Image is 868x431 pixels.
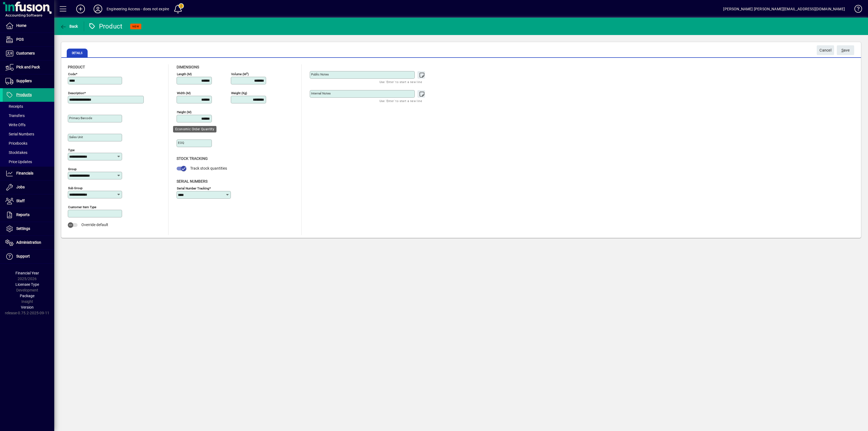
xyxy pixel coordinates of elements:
[68,91,84,95] mat-label: Description
[132,25,139,28] span: NEW
[177,186,209,190] mat-label: Serial Number tracking
[3,194,54,208] a: Staff
[16,254,30,258] span: Support
[231,72,249,76] mat-label: Volume (m )
[850,1,861,19] a: Knowledge Base
[177,65,199,69] span: Dimensions
[16,199,25,203] span: Staff
[177,91,191,95] mat-label: Width (m)
[3,157,54,166] a: Price Updates
[107,5,169,13] div: Engineering Access - does not expire
[3,148,54,157] a: Stocktakes
[817,45,834,55] button: Cancel
[16,79,32,83] span: Suppliers
[68,65,85,69] span: Product
[3,222,54,236] a: Settings
[177,156,208,161] span: Stock Tracking
[68,167,76,171] mat-label: Group
[16,51,35,55] span: Customers
[177,72,192,76] mat-label: Length (m)
[190,166,227,170] span: Track stock quantities
[3,111,54,120] a: Transfers
[59,21,79,31] button: Back
[16,185,25,189] span: Jobs
[3,19,54,33] a: Home
[178,141,184,145] mat-label: EOQ
[379,98,422,104] mat-hint: Use 'Enter' to start a new line
[72,4,89,14] button: Add
[5,123,25,127] span: Write Offs
[3,120,54,129] a: Write Offs
[68,72,76,76] mat-label: Code
[60,24,78,28] span: Back
[177,179,208,183] span: Serial Numbers
[311,72,329,76] mat-label: Public Notes
[379,79,422,85] mat-hint: Use 'Enter' to start a new line
[3,167,54,180] a: Financials
[54,21,84,31] app-page-header-button: Back
[819,46,831,55] span: Cancel
[88,22,123,31] div: Product
[67,49,88,57] span: Details
[3,74,54,88] a: Suppliers
[16,23,26,28] span: Home
[16,65,40,69] span: Pick and Pack
[5,141,27,145] span: Pricebooks
[5,160,32,164] span: Price Updates
[16,240,41,245] span: Administration
[68,186,82,190] mat-label: Sub group
[16,213,30,217] span: Reports
[16,37,24,42] span: POS
[69,116,92,120] mat-label: Primary barcode
[3,250,54,263] a: Support
[68,205,96,209] mat-label: Customer Item Type
[177,110,192,114] mat-label: Height (m)
[5,104,23,109] span: Receipts
[3,47,54,60] a: Customers
[3,139,54,148] a: Pricebooks
[68,148,75,152] mat-label: Type
[3,180,54,194] a: Jobs
[311,91,331,95] mat-label: Internal Notes
[81,223,108,227] span: Override default
[16,226,30,231] span: Settings
[837,45,854,55] button: Save
[69,135,83,139] mat-label: Sales unit
[3,236,54,249] a: Administration
[841,48,844,52] span: S
[15,282,39,287] span: Licensee Type
[841,46,850,55] span: ave
[16,93,32,97] span: Products
[173,126,216,132] div: Economic Order Quantity
[723,5,845,13] div: [PERSON_NAME] [PERSON_NAME][EMAIL_ADDRESS][DOMAIN_NAME]
[3,61,54,74] a: Pick and Pack
[246,72,248,74] sup: 3
[16,171,33,175] span: Financials
[21,305,34,309] span: Version
[89,4,107,14] button: Profile
[5,150,27,155] span: Stocktakes
[231,91,247,95] mat-label: Weight (Kg)
[3,208,54,222] a: Reports
[3,129,54,139] a: Serial Numbers
[5,132,34,136] span: Serial Numbers
[3,33,54,46] a: POS
[5,113,25,118] span: Transfers
[20,294,34,298] span: Package
[3,102,54,111] a: Receipts
[15,271,39,275] span: Financial Year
